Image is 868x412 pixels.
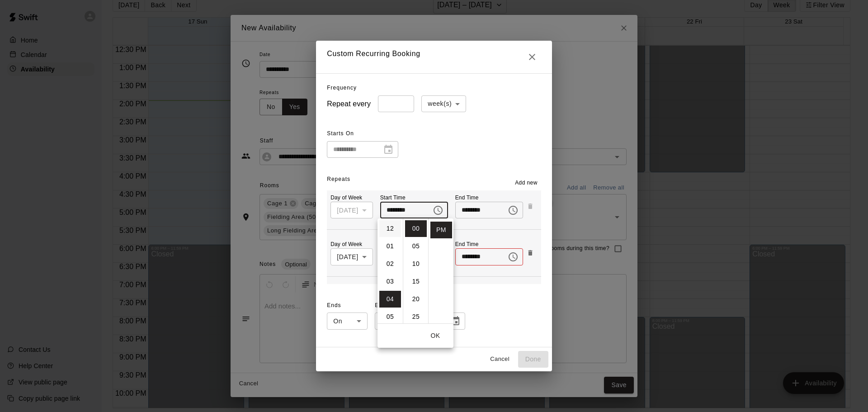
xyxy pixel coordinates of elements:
[511,176,541,190] button: Add new
[380,194,448,202] p: Start Time
[504,201,522,219] button: Choose time, selected time is 8:00 PM
[327,85,357,91] span: Frequency
[375,298,465,313] span: End Date
[405,256,427,272] li: 10 minutes
[446,312,464,330] button: Choose date, selected date is Oct 31, 2025
[379,291,401,308] li: 4 hours
[330,202,373,218] div: [DATE]
[379,308,401,325] li: 5 hours
[421,327,450,344] button: OK
[379,256,401,272] li: 2 hours
[429,201,447,219] button: Choose time, selected time is 4:00 PM
[405,308,427,325] li: 25 minutes
[421,95,466,112] div: week(s)
[377,218,403,323] ul: Select hours
[515,179,538,188] span: Add new
[428,218,453,323] ul: Select meridiem
[403,218,428,323] ul: Select minutes
[455,194,523,202] p: End Time
[455,241,523,248] p: End Time
[405,220,427,237] li: 0 minutes
[327,98,371,110] h6: Repeat every
[523,246,538,260] button: Remove
[330,241,373,248] p: Day of Week
[330,248,373,265] div: [DATE]
[405,291,427,308] li: 20 minutes
[523,48,541,66] button: Close
[405,238,427,255] li: 5 minutes
[504,248,522,266] button: Choose time
[379,238,401,255] li: 1 hours
[379,273,401,290] li: 3 hours
[327,313,368,329] div: On
[486,352,514,366] button: Cancel
[316,41,552,73] h2: Custom Recurring Booking
[327,127,398,141] span: Starts On
[405,273,427,290] li: 15 minutes
[327,298,368,313] span: Ends
[430,222,452,238] li: PM
[327,176,350,182] span: Repeats
[379,220,401,237] li: 12 hours
[330,194,373,202] p: Day of Week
